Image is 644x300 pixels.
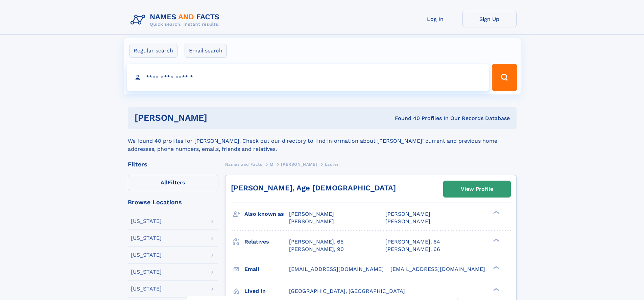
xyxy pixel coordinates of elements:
[461,181,493,197] div: View Profile
[301,115,510,122] div: Found 40 Profiles In Our Records Database
[444,181,510,197] a: View Profile
[128,129,517,153] div: We found 40 profiles for [PERSON_NAME]. Check out our directory to find information about [PERSON...
[289,246,344,253] a: [PERSON_NAME], 90
[492,287,500,292] div: ❯
[385,246,440,253] a: [PERSON_NAME], 66
[270,160,273,168] a: M
[281,162,317,167] span: [PERSON_NAME]
[131,218,162,224] div: [US_STATE]
[131,252,162,258] div: [US_STATE]
[462,11,517,27] a: Sign Up
[492,265,500,270] div: ❯
[129,44,177,58] label: Regular search
[128,11,225,29] img: Logo Names and Facts
[244,208,289,220] h3: Also known as
[135,114,301,122] h1: [PERSON_NAME]
[390,266,485,272] span: [EMAIL_ADDRESS][DOMAIN_NAME]
[225,160,262,168] a: Names and Facts
[289,218,334,225] span: [PERSON_NAME]
[385,218,430,225] span: [PERSON_NAME]
[231,184,396,192] a: [PERSON_NAME], Age [DEMOGRAPHIC_DATA]
[325,162,340,167] span: Lauren
[385,211,430,217] span: [PERSON_NAME]
[131,269,162,275] div: [US_STATE]
[244,285,289,297] h3: Lived in
[128,175,218,191] label: Filters
[131,286,162,292] div: [US_STATE]
[289,288,405,294] span: [GEOGRAPHIC_DATA], [GEOGRAPHIC_DATA]
[127,64,489,91] input: search input
[492,238,500,242] div: ❯
[385,238,440,246] a: [PERSON_NAME], 64
[185,44,227,58] label: Email search
[270,162,273,167] span: M
[492,210,500,215] div: ❯
[492,64,517,91] button: Search Button
[131,235,162,241] div: [US_STATE]
[408,11,462,27] a: Log In
[289,238,343,246] a: [PERSON_NAME], 65
[244,263,289,275] h3: Email
[289,211,334,217] span: [PERSON_NAME]
[289,266,384,272] span: [EMAIL_ADDRESS][DOMAIN_NAME]
[161,179,168,186] span: All
[128,199,218,205] div: Browse Locations
[128,161,218,167] div: Filters
[244,236,289,248] h3: Relatives
[281,160,317,168] a: [PERSON_NAME]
